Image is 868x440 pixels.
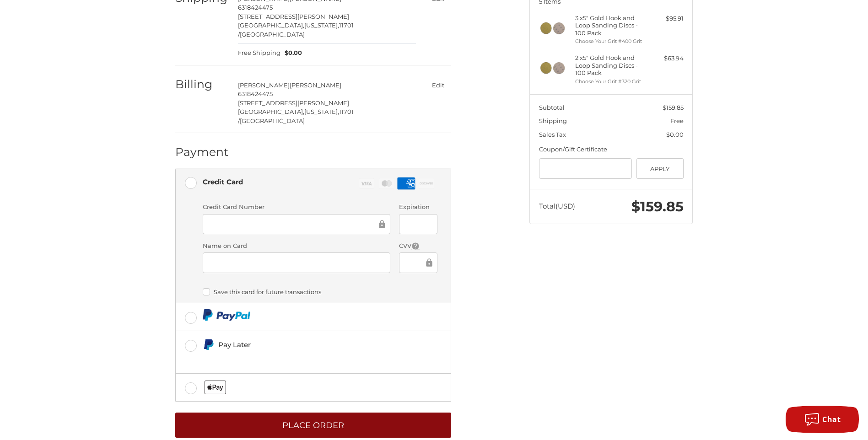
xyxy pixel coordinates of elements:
[575,54,645,76] h4: 2 x 5" Gold Hook and Loop Sanding Discs - 100 Pack
[203,174,243,189] div: Credit Card
[205,381,226,394] img: Applepay icon
[631,198,684,215] span: $159.85
[304,108,339,115] span: [US_STATE],
[203,241,390,251] label: Name on Card
[666,131,684,138] span: $0.00
[203,354,388,362] iframe: PayPal Message 1
[238,13,349,20] span: [STREET_ADDRESS][PERSON_NAME]
[647,54,684,63] div: $63.94
[822,414,841,424] span: Chat
[636,158,684,179] button: Apply
[203,339,214,350] img: Pay Later icon
[238,48,280,58] span: Free Shipping
[175,145,229,159] h2: Payment
[670,117,684,124] span: Free
[575,78,645,86] li: Choose Your Grit #320 Grit
[647,14,684,23] div: $95.91
[203,203,390,212] label: Credit Card Number
[399,241,437,251] label: CVV
[539,202,575,210] span: Total (USD)
[238,90,273,97] span: 6318424475
[786,406,859,433] button: Chat
[405,219,431,229] iframe: Secure Credit Card Frame - Expiration Date
[238,81,290,89] span: [PERSON_NAME]
[209,219,377,229] iframe: Secure Credit Card Frame - Credit Card Number
[238,108,304,115] span: [GEOGRAPHIC_DATA],
[575,14,645,37] h4: 3 x 5" Gold Hook and Loop Sanding Discs - 100 Pack
[238,99,349,107] span: [STREET_ADDRESS][PERSON_NAME]
[399,203,437,212] label: Expiration
[280,48,302,58] span: $0.00
[209,258,384,268] iframe: Secure Credit Card Frame - Cardholder Name
[575,38,645,45] li: Choose Your Grit #400 Grit
[240,117,305,124] span: [GEOGRAPHIC_DATA]
[304,21,339,29] span: [US_STATE],
[539,145,684,154] div: Coupon/Gift Certificate
[290,81,341,89] span: [PERSON_NAME]
[203,309,251,321] img: PayPal icon
[539,131,566,138] span: Sales Tax
[218,337,388,352] div: Pay Later
[238,21,354,38] span: 11701 /
[539,158,632,179] input: Gift Certificate or Coupon Code
[238,4,273,11] span: 6318424475
[539,104,565,111] span: Subtotal
[203,288,437,295] label: Save this card for future transactions
[663,104,684,111] span: $159.85
[238,21,304,29] span: [GEOGRAPHIC_DATA],
[175,77,229,91] h2: Billing
[240,31,305,38] span: [GEOGRAPHIC_DATA]
[175,413,451,438] button: Place Order
[425,79,451,92] button: Edit
[238,108,354,124] span: 11701 /
[405,258,424,268] iframe: Secure Credit Card Frame - CVV
[539,117,567,124] span: Shipping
